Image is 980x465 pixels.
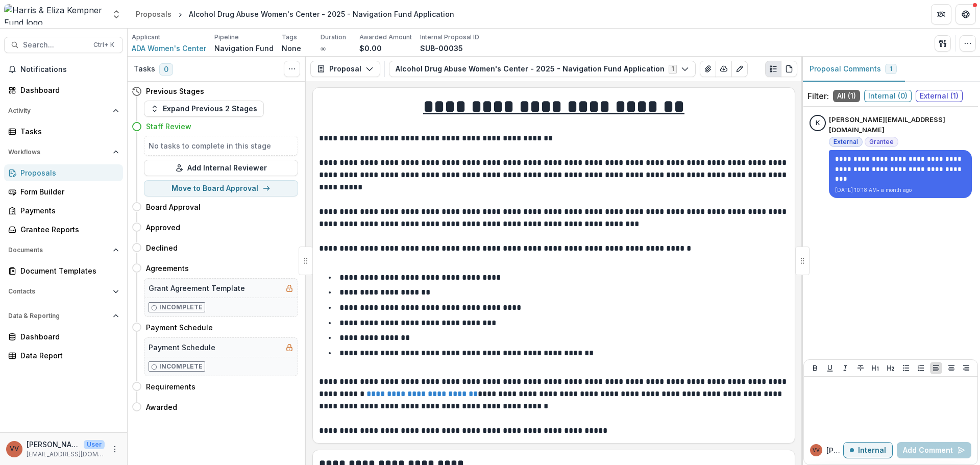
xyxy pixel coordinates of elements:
[284,61,300,77] button: Toggle View Cancelled Tasks
[900,362,912,374] button: Bullet List
[4,123,123,140] a: Tasks
[159,303,203,312] p: Incomplete
[4,262,123,279] a: Document Templates
[146,242,178,253] h4: Declined
[833,90,860,102] span: All ( 1 )
[420,43,463,54] p: SUB-00035
[8,247,109,254] span: Documents
[189,9,454,19] div: Alcohol Drug Abuse Women's Center - 2025 - Navigation Fund Application
[159,362,203,371] p: Incomplete
[885,362,897,374] button: Heading 2
[132,33,160,42] p: Applicant
[20,186,115,197] div: Form Builder
[214,43,274,54] p: Navigation Fund
[835,186,966,194] p: [DATE] 10:18 AM • a month ago
[4,328,123,345] a: Dashboard
[781,61,797,77] button: PDF view
[84,440,105,449] p: User
[149,342,215,353] h5: Payment Schedule
[321,43,326,54] p: ∞
[8,107,109,114] span: Activity
[816,120,820,127] div: k.beatty@adawomenscenter.org
[20,265,115,276] div: Document Templates
[146,322,213,333] h4: Payment Schedule
[321,33,346,42] p: Duration
[359,43,382,54] p: $0.00
[20,350,115,361] div: Data Report
[20,224,115,235] div: Grantee Reports
[854,362,867,374] button: Strike
[159,63,173,76] span: 0
[149,283,245,293] h5: Grant Agreement Template
[132,43,206,54] a: ADA Women's Center
[807,90,829,102] p: Filter:
[931,4,951,25] button: Partners
[4,82,123,99] a: Dashboard
[149,140,293,151] h5: No tasks to complete in this stage
[731,61,748,77] button: Edit as form
[146,121,191,132] h4: Staff Review
[829,115,972,135] p: [PERSON_NAME][EMAIL_ADDRESS][DOMAIN_NAME]
[813,448,820,453] div: Vivian Victoria
[109,4,124,25] button: Open entity switcher
[8,312,109,320] span: Data & Reporting
[930,362,942,374] button: Align Left
[27,439,80,450] p: [PERSON_NAME]
[700,61,716,77] button: View Attached Files
[20,331,115,342] div: Dashboard
[4,202,123,219] a: Payments
[4,37,123,53] button: Search...
[4,144,123,160] button: Open Workflows
[4,221,123,238] a: Grantee Reports
[765,61,781,77] button: Plaintext view
[4,61,123,78] button: Notifications
[144,101,264,117] button: Expand Previous 2 Stages
[4,164,123,181] a: Proposals
[146,202,201,212] h4: Board Approval
[20,85,115,95] div: Dashboard
[146,381,195,392] h4: Requirements
[4,308,123,324] button: Open Data & Reporting
[916,90,963,102] span: External ( 1 )
[897,442,971,458] button: Add Comment
[359,33,412,42] p: Awarded Amount
[20,167,115,178] div: Proposals
[214,33,239,42] p: Pipeline
[146,86,204,96] h4: Previous Stages
[945,362,958,374] button: Align Center
[146,402,177,412] h4: Awarded
[282,43,301,54] p: None
[310,61,380,77] button: Proposal
[4,283,123,300] button: Open Contacts
[10,446,19,452] div: Vivian Victoria
[27,450,105,459] p: [EMAIL_ADDRESS][DOMAIN_NAME]
[915,362,927,374] button: Ordered List
[420,33,479,42] p: Internal Proposal ID
[109,443,121,455] button: More
[960,362,972,374] button: Align Right
[834,138,858,145] span: External
[136,9,171,19] div: Proposals
[134,65,155,74] h3: Tasks
[864,90,912,102] span: Internal ( 0 )
[890,65,892,72] span: 1
[869,362,881,374] button: Heading 1
[144,160,298,176] button: Add Internal Reviewer
[8,288,109,295] span: Contacts
[20,205,115,216] div: Payments
[132,7,458,21] nav: breadcrumb
[144,180,298,197] button: Move to Board Approval
[146,222,180,233] h4: Approved
[801,57,905,82] button: Proposal Comments
[23,41,87,50] span: Search...
[4,4,105,25] img: Harris & Eliza Kempner Fund logo
[20,65,119,74] span: Notifications
[20,126,115,137] div: Tasks
[4,103,123,119] button: Open Activity
[4,183,123,200] a: Form Builder
[132,7,176,21] a: Proposals
[389,61,696,77] button: Alcohol Drug Abuse Women's Center - 2025 - Navigation Fund Application1
[8,149,109,156] span: Workflows
[869,138,894,145] span: Grantee
[146,263,189,274] h4: Agreements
